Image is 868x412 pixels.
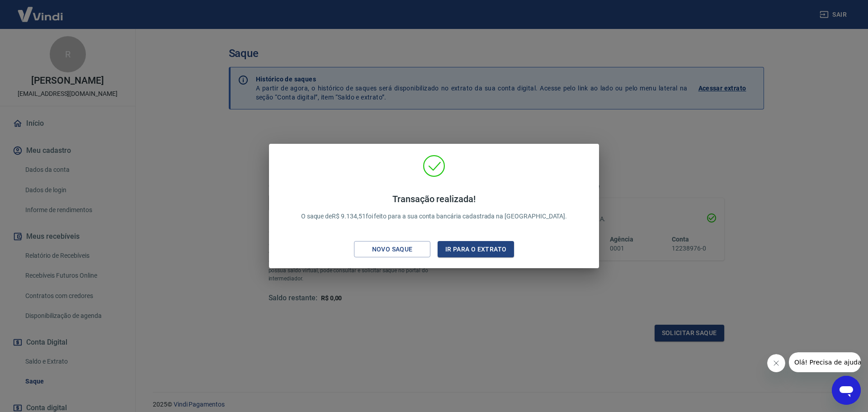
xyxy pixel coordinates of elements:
[438,241,514,258] button: Ir para o extrato
[301,194,567,221] p: O saque de R$ 9.134,51 foi feito para a sua conta bancária cadastrada na [GEOGRAPHIC_DATA].
[301,194,567,204] h4: Transação realizada!
[789,352,861,372] iframe: Mensagem da empresa
[5,6,76,14] span: Olá! Precisa de ajuda?
[767,354,785,372] iframe: Fechar mensagem
[354,241,430,258] button: Novo saque
[361,244,424,255] div: Novo saque
[832,376,861,405] iframe: Botão para abrir a janela de mensagens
